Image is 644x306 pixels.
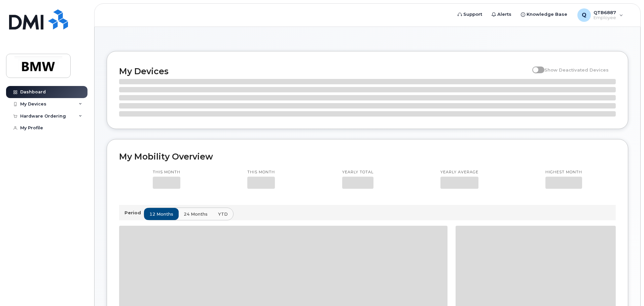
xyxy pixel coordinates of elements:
p: Yearly total [342,170,373,175]
h2: My Devices [119,66,529,76]
span: 24 months [184,211,208,217]
p: This month [247,170,275,175]
p: Period [124,210,144,216]
input: Show Deactivated Devices [532,63,538,69]
span: Show Deactivated Devices [544,67,609,73]
p: Yearly average [440,170,478,175]
p: Highest month [545,170,582,175]
p: This month [153,170,180,175]
h2: My Mobility Overview [119,151,616,162]
span: YTD [218,211,228,217]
